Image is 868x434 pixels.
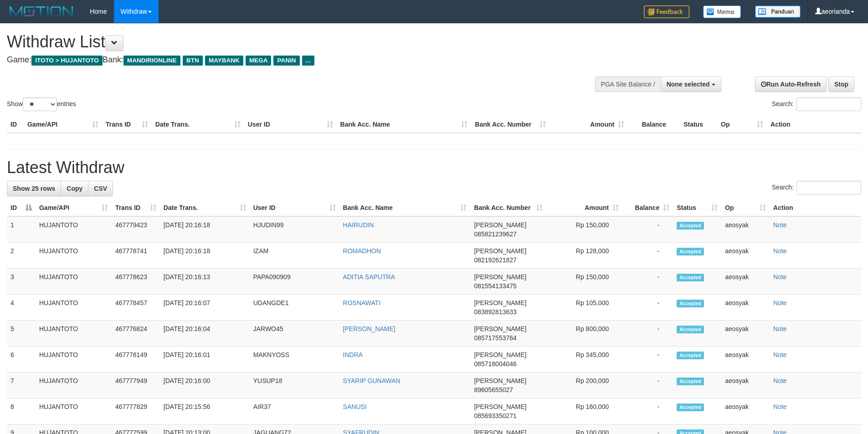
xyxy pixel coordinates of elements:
[721,321,770,347] td: aeosyak
[7,5,76,18] img: MOTION_logo.png
[7,216,36,243] td: 1
[721,216,770,243] td: aeosyak
[36,373,112,398] td: HUJANTOTO
[36,321,112,347] td: HUJANTOTO
[250,295,339,321] td: UDANGDE1
[36,295,112,321] td: HUJANTOTO
[622,269,673,295] td: -
[474,282,516,290] span: Copy 081554133475 to clipboard
[677,248,704,255] span: Accepted
[546,398,622,424] td: Rp 160,000
[546,321,622,347] td: Rp 800,000
[61,181,88,196] a: Copy
[677,326,704,333] span: Accepted
[546,199,622,216] th: Amount: activate to sort column ascending
[24,116,102,133] th: Game/API
[474,403,526,410] span: [PERSON_NAME]
[622,321,673,347] td: -
[112,269,160,295] td: 467778623
[31,56,103,66] span: ITOTO > HUJANTOTO
[160,216,250,243] td: [DATE] 20:16:18
[152,116,244,133] th: Date Trans.
[767,116,861,133] th: Action
[343,247,381,255] a: ROMADHON
[773,299,787,306] a: Note
[123,56,180,66] span: MANDIRIONLINE
[94,185,107,192] span: CSV
[667,81,710,88] span: None selected
[474,334,516,342] span: Copy 085717553764 to clipboard
[343,325,395,332] a: [PERSON_NAME]
[677,352,704,359] span: Accepted
[112,199,160,216] th: Trans ID: activate to sort column ascending
[343,221,374,229] a: HAIRUDIN
[550,116,628,133] th: Amount
[546,216,622,243] td: Rp 150,000
[474,230,516,238] span: Copy 085821239627 to clipboard
[7,295,36,321] td: 4
[160,373,250,398] td: [DATE] 20:16:00
[160,243,250,269] td: [DATE] 20:16:18
[112,243,160,269] td: 467778741
[703,5,741,18] img: Button%20Memo.svg
[244,116,337,133] th: User ID
[721,347,770,373] td: aeosyak
[474,247,526,255] span: [PERSON_NAME]
[721,373,770,398] td: aeosyak
[160,398,250,424] td: [DATE] 20:15:56
[343,273,395,281] a: ADITIA SAPUTRA
[622,347,673,373] td: -
[112,373,160,398] td: 467777949
[661,77,721,92] button: None selected
[7,347,36,373] td: 6
[474,256,516,264] span: Copy 082192621827 to clipboard
[36,347,112,373] td: HUJANTOTO
[7,199,36,216] th: ID: activate to sort column descending
[721,199,770,216] th: Op: activate to sort column ascending
[677,378,704,385] span: Accepted
[343,377,401,384] a: SYARIP GUNAWAN
[23,97,57,111] select: Showentries
[677,403,704,411] span: Accepted
[677,300,704,307] span: Accepted
[67,185,82,192] span: Copy
[7,181,61,196] a: Show 25 rows
[160,269,250,295] td: [DATE] 20:16:13
[250,347,339,373] td: MAKNYOSS
[773,273,787,281] a: Note
[770,199,861,216] th: Action
[337,116,472,133] th: Bank Acc. Name
[250,321,339,347] td: JARWO45
[721,243,770,269] td: aeosyak
[474,273,526,281] span: [PERSON_NAME]
[474,221,526,229] span: [PERSON_NAME]
[796,181,861,194] input: Search:
[474,412,516,419] span: Copy 085693350271 to clipboard
[673,199,721,216] th: Status: activate to sort column ascending
[773,247,787,255] a: Note
[183,56,203,66] span: BTN
[773,221,787,229] a: Note
[36,199,112,216] th: Game/API: activate to sort column ascending
[622,216,673,243] td: -
[644,5,689,18] img: Feedback.jpg
[474,360,516,368] span: Copy 085718004046 to clipboard
[773,351,787,358] a: Note
[343,403,367,410] a: SANUSI
[250,216,339,243] td: HJUDIN99
[7,97,76,111] label: Show entries
[7,158,861,177] h1: Latest Withdraw
[622,243,673,269] td: -
[343,351,363,358] a: INDRA
[680,116,717,133] th: Status
[7,243,36,269] td: 2
[7,56,570,65] h4: Game: Bank:
[474,308,516,316] span: Copy 083892813633 to clipboard
[474,299,526,306] span: [PERSON_NAME]
[546,295,622,321] td: Rp 105,000
[7,269,36,295] td: 3
[471,116,550,133] th: Bank Acc. Number
[772,97,861,111] label: Search:
[546,243,622,269] td: Rp 128,000
[7,116,24,133] th: ID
